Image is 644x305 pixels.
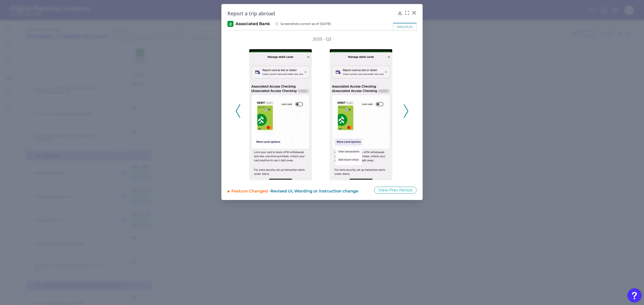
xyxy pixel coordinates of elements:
[249,49,312,180] img: 204-03-AssociatedBank--US-2025-Q3-RC-MOS.png
[227,10,395,17] h2: Report a trip abroad
[235,21,270,27] span: Associated Bank
[330,49,392,180] img: 204-04-AssociatedBank--US-2025-Q3-RC-MOS.png
[227,21,233,27] img: Associated Bank
[270,189,358,193] span: Revised UI, Wording or instruction change
[231,186,367,194] div: Feature Changed -
[374,187,417,194] button: View Prev Period
[313,36,331,42] h3: 2025 - Q3
[280,22,331,26] span: Screenshots correct as of: [DATE]
[393,23,417,30] div: image(s)
[627,288,641,302] button: Open Resource Center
